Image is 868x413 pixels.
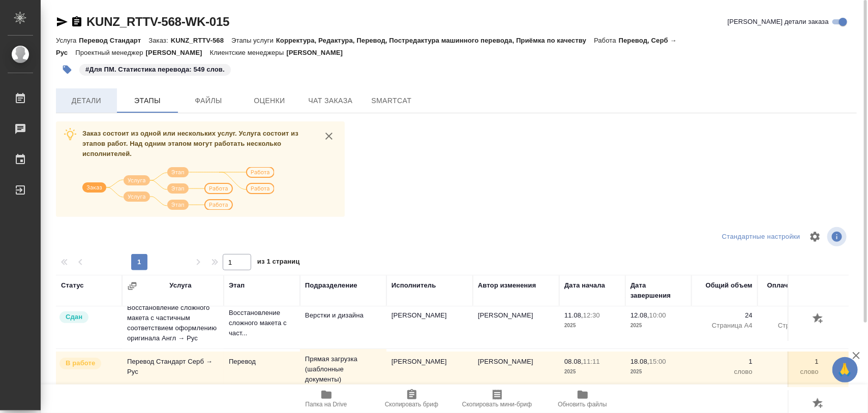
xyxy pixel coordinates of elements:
[763,280,819,301] div: Оплачиваемый объем
[300,305,386,341] td: Верстки и дизайна
[720,229,803,245] div: split button
[564,321,620,331] p: 2025
[763,310,819,321] p: 24
[62,94,111,107] span: Детали
[229,357,295,367] p: Перевод
[836,359,854,380] span: 🙏
[123,94,172,107] span: Этапы
[306,401,347,408] span: Папка на Drive
[462,401,532,408] span: Скопировать мини-бриф
[473,305,559,341] td: [PERSON_NAME]
[583,311,600,319] p: 12:30
[631,280,686,301] div: Дата завершения
[564,280,605,291] div: Дата начала
[61,280,84,291] div: Статус
[229,308,295,338] p: Восстановление сложного макета с част...
[56,16,68,28] button: Скопировать ссылку для ЯМессенджера
[245,94,294,107] span: Оценки
[66,312,82,322] p: Сдан
[71,16,83,28] button: Скопировать ссылку
[564,311,583,319] p: 11.08,
[631,358,649,365] p: 18.08,
[631,321,686,331] p: 2025
[306,94,355,107] span: Чат заказа
[697,321,753,331] p: Страница А4
[763,321,819,331] p: Страница А4
[122,352,224,387] td: Перевод Стандарт Серб → Рус
[146,49,210,56] p: [PERSON_NAME]
[564,358,583,365] p: 08.08,
[583,358,600,365] p: 11:11
[369,385,455,413] button: Скопировать бриф
[305,280,357,291] div: Подразделение
[763,367,819,377] p: слово
[386,305,473,341] td: [PERSON_NAME]
[229,280,245,291] div: Этап
[558,401,607,408] span: Обновить файлы
[79,37,148,44] p: Перевод Стандарт
[827,227,849,246] span: Посмотреть информацию
[286,49,350,56] p: [PERSON_NAME]
[649,358,666,365] p: 15:00
[184,94,233,107] span: Файлы
[122,298,224,348] td: Восстановление сложного макета с частичным соответствием оформлению оригинала Англ → Рус
[56,58,78,81] button: Добавить тэг
[728,17,829,27] span: [PERSON_NAME] детали заказа
[367,94,416,107] span: SmartCat
[386,352,473,387] td: [PERSON_NAME]
[540,385,625,413] button: Обновить файлы
[706,280,753,291] div: Общий объем
[697,367,753,377] p: слово
[478,280,536,291] div: Автор изменения
[276,37,594,44] p: Корректура, Редактура, Перевод, Постредактура машинного перевода, Приёмка по качеству
[564,367,620,377] p: 2025
[210,49,287,56] p: Клиентские менеджеры
[763,357,819,367] p: 1
[473,352,559,387] td: [PERSON_NAME]
[257,256,300,270] span: из 1 страниц
[697,357,753,367] p: 1
[169,280,191,291] div: Услуга
[594,37,619,44] p: Работа
[832,357,858,383] button: 🙏
[697,310,753,321] p: 24
[631,311,649,319] p: 12.08,
[148,37,170,44] p: Заказ:
[631,367,686,377] p: 2025
[300,349,386,390] td: Прямая загрузка (шаблонные документы)
[86,15,229,28] a: KUNZ_RTTV-568-WK-015
[171,37,231,44] p: KUNZ_RTTV-568
[321,129,337,144] button: close
[803,225,827,249] span: Настроить таблицу
[392,280,436,291] div: Исполнитель
[75,49,145,56] p: Проектный менеджер
[127,281,137,291] button: Сгруппировать
[66,358,95,368] p: В работе
[810,395,827,412] button: Добавить оценку
[85,65,225,75] p: #Для ПМ. Статистика перевода: 549 слов.
[385,401,438,408] span: Скопировать бриф
[455,385,540,413] button: Скопировать мини-бриф
[56,37,79,44] p: Услуга
[82,130,298,157] span: Заказ состоит из одной или нескольких услуг. Услуга состоит из этапов работ. Над одним этапом мог...
[284,385,369,413] button: Папка на Drive
[231,37,276,44] p: Этапы услуги
[649,311,666,319] p: 10:00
